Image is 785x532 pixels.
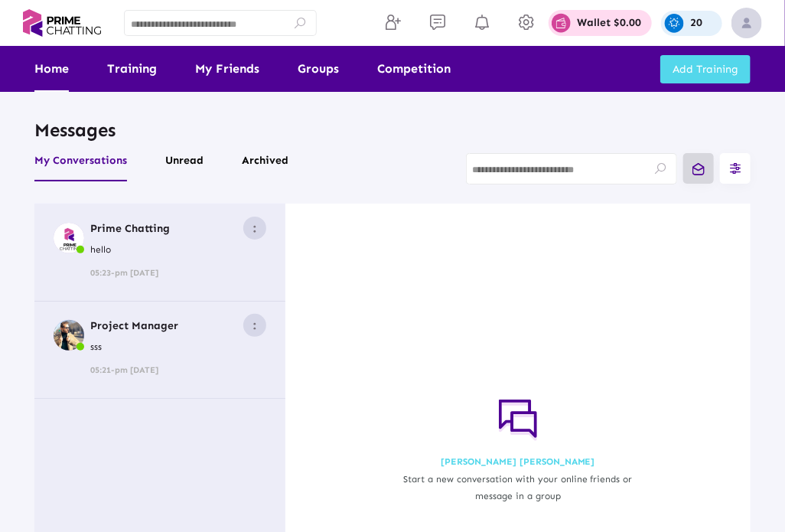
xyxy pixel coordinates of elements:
[673,63,738,76] span: Add Training
[90,223,266,235] h5: Prime Chatting
[107,46,157,92] a: Training
[660,55,751,83] button: Add Training
[731,8,762,38] img: img
[34,152,127,181] button: My Conversations
[402,471,635,504] p: Start a new conversation with your online friends or message in a group
[165,152,204,181] button: Unread
[90,268,158,278] span: 05:23-pm [DATE]
[90,365,158,375] span: 05:21-pm [DATE]
[90,320,266,332] h5: Project Manager
[34,46,69,92] a: Home
[402,456,635,467] h5: [PERSON_NAME] [PERSON_NAME]
[690,18,702,28] p: 20
[23,5,101,41] img: logo
[577,18,641,28] p: Wallet $0.00
[692,163,705,175] img: msg-icon.svg
[34,115,751,146] h2: Messages
[90,243,243,256] p: hello
[54,320,84,351] img: 7kWtru7O.png
[243,314,266,337] button: Example icon-button with a menu
[90,340,243,354] p: sss
[298,46,339,92] a: Groups
[54,223,84,253] img: 63fbb90414882e5ba16745ed_1754399326204.png
[195,46,259,92] a: My Friends
[377,46,451,92] a: Competition
[242,152,288,181] button: Archived
[243,217,266,240] button: Example icon-button with a menu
